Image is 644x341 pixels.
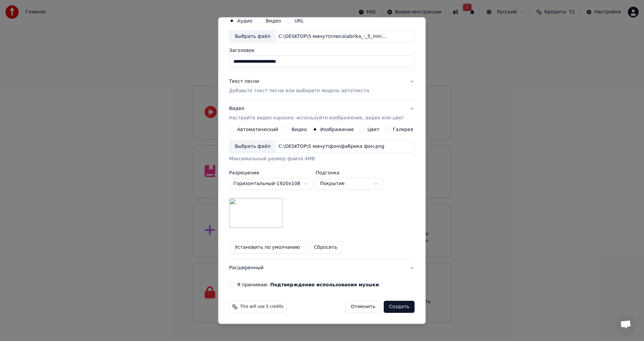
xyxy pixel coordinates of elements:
div: Выбрать файл [229,141,276,153]
span: This will use 5 credits [240,304,283,310]
div: C:\DESKTOP\5 минут\фон\фабрика фон.png [276,144,387,150]
label: Аудио [237,18,252,23]
label: Видео [291,127,307,132]
div: C:\DESKTOP\5 минут\плюса\abrika_-_5_minut_53592695.mp3 [276,33,390,40]
button: Установить по умолчанию [229,242,306,254]
label: Видео [266,18,281,23]
label: Цвет [368,127,380,132]
label: Галерея [393,127,414,132]
div: ВидеоНастройте видео караоке: используйте изображение, видео или цвет [229,127,415,259]
button: Я принимаю [270,283,379,287]
p: Добавьте текст песни или выберите модель автотекста [229,88,369,95]
button: Расширенный [229,260,415,277]
p: Настройте видео караоке: используйте изображение, видео или цвет [229,115,404,122]
label: Изображение [320,127,354,132]
button: Создать [384,301,415,313]
button: Сбросить [309,242,343,254]
label: Подгонка [316,171,383,175]
button: Текст песниДобавьте текст песни или выберите модель автотекста [229,73,415,100]
label: URL [294,18,304,23]
label: Разрешение [229,171,313,175]
div: Видео [229,106,404,122]
label: Я принимаю [237,283,379,287]
label: Заголовок [229,48,415,53]
div: Максимальный размер файла 4MB [229,156,415,163]
div: Выбрать файл [229,31,276,43]
button: ВидеоНастройте видео караоке: используйте изображение, видео или цвет [229,100,415,127]
button: Отменить [345,301,381,313]
div: Текст песни [229,78,259,85]
label: Автоматический [237,127,278,132]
